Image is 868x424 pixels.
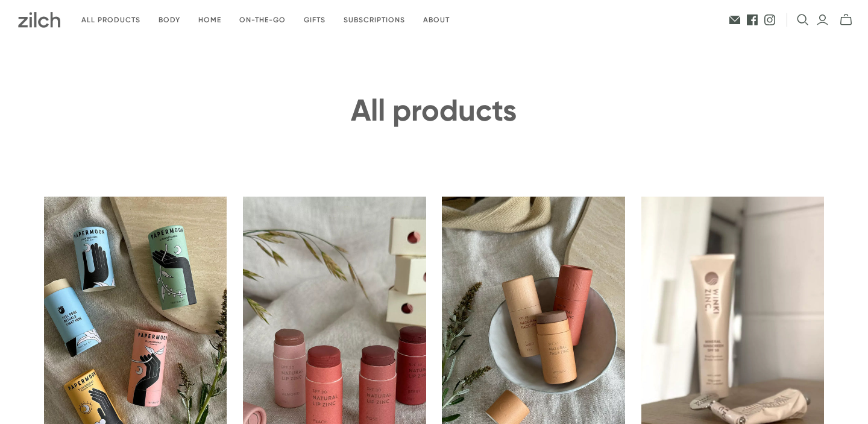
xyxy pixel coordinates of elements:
a: On-the-go [230,6,295,34]
a: Subscriptions [335,6,414,34]
a: Body [149,6,189,34]
a: Gifts [295,6,335,34]
a: About [414,6,459,34]
a: All products [72,6,149,34]
img: Zilch has done the hard yards and handpicked the best ethical and sustainable products for you an... [18,12,60,28]
button: mini-cart-toggle [836,13,856,27]
button: Open search [797,14,809,26]
h1: All products [44,94,825,127]
a: Home [189,6,230,34]
a: Login [816,13,829,27]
